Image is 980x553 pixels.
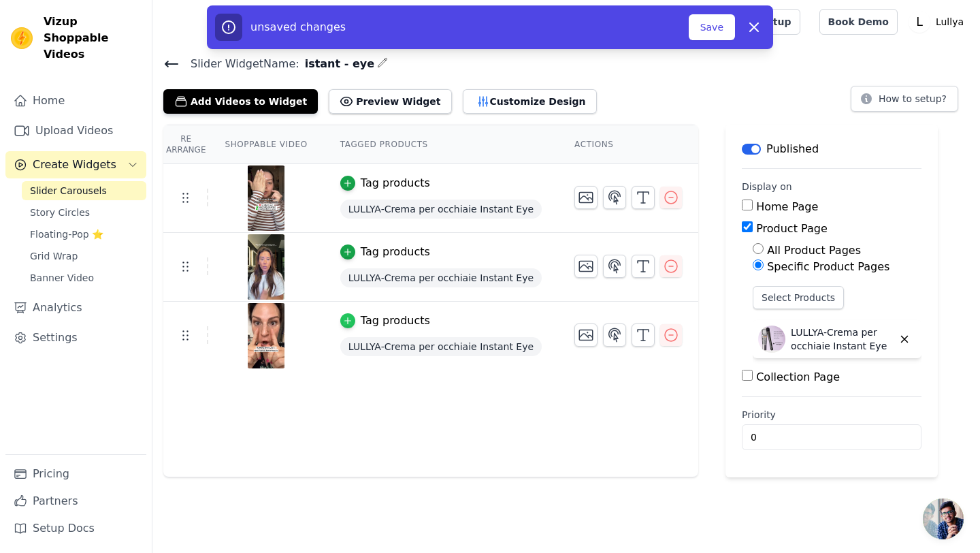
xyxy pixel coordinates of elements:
a: Grid Wrap [22,247,146,266]
p: LULLYA-Crema per occhiaie Instant Eye [791,326,893,353]
button: Tag products [340,244,430,260]
label: Product Page [756,222,828,235]
span: Floating-Pop ⭐ [30,227,103,241]
label: Specific Product Pages [767,260,889,273]
a: Banner Video [22,268,146,287]
span: Grid Wrap [30,249,78,263]
label: Collection Page [756,370,840,383]
span: LULLYA-Crema per occhiaie Instant Eye [340,337,542,356]
th: Tagged Products [324,125,558,164]
span: Create Widgets [33,157,116,173]
div: Tag products [361,175,430,191]
img: tn-9dab834ede2645adb321124f3c7d7bff.png [247,165,285,231]
img: tn-9df5dcc0a06741f398a9f0376ae1a1a3.png [247,303,285,368]
th: Actions [558,125,698,164]
button: Save [689,14,735,40]
a: Analytics [5,294,146,321]
img: tn-6854cbe05e854da298f749bba7e3d634.png [247,234,285,300]
a: Story Circles [22,203,146,222]
button: How to setup? [851,86,958,112]
span: Banner Video [30,271,94,285]
span: unsaved changes [250,20,346,33]
a: Setup Docs [5,515,146,542]
span: LULLYA-Crema per occhiaie Instant Eye [340,268,542,287]
th: Shoppable Video [208,125,323,164]
button: Change Thumbnail [574,255,598,278]
span: Story Circles [30,206,90,219]
p: Published [766,141,819,157]
button: Add Videos to Widget [163,89,318,114]
a: Upload Videos [5,117,146,144]
button: Change Thumbnail [574,186,598,209]
span: LULLYA-Crema per occhiaie Instant Eye [340,200,542,219]
img: LULLYA-Crema per occhiaie Instant Eye [758,326,785,353]
label: All Product Pages [767,244,861,257]
a: Home [5,87,146,114]
label: Priority [742,408,921,422]
label: Home Page [756,200,818,213]
span: Slider Carousels [30,184,107,197]
span: istant - eye [299,56,374,72]
button: Select Products [753,286,844,309]
button: Tag products [340,175,430,191]
button: Customize Design [463,89,597,114]
button: Preview Widget [329,89,451,114]
a: How to setup? [851,95,958,108]
th: Re Arrange [163,125,208,164]
button: Create Widgets [5,151,146,178]
a: Pricing [5,460,146,488]
div: Tag products [361,244,430,260]
button: Delete widget [893,328,916,351]
button: Tag products [340,313,430,329]
div: Aprire la chat [923,499,964,539]
a: Settings [5,324,146,351]
div: Edit Name [377,54,388,73]
span: Slider Widget Name: [180,56,299,72]
a: Floating-Pop ⭐ [22,225,146,244]
button: Change Thumbnail [574,323,598,347]
a: Partners [5,488,146,515]
legend: Display on [742,180,792,193]
div: Tag products [361,313,430,329]
a: Slider Carousels [22,181,146,200]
